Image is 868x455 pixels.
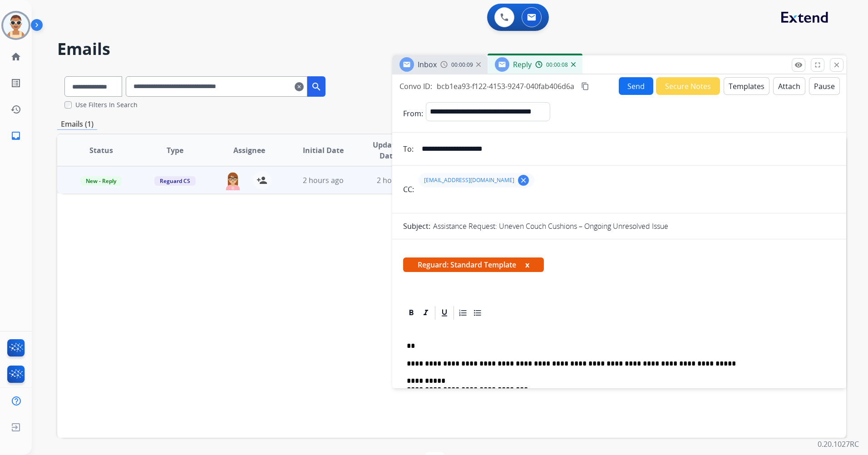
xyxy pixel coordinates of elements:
[403,257,544,272] span: Reguard: Standard Template
[471,306,484,320] div: Bullet List
[451,61,473,69] span: 00:00:09
[513,59,532,69] span: Reply
[525,259,529,270] button: x
[814,61,822,69] mat-icon: fullscreen
[437,81,574,91] span: bcb1ea93-f122-4153-9247-040fab406d6a
[3,13,29,38] img: avatar
[57,40,846,58] h2: Emails
[75,100,138,109] label: Use Filters In Search
[89,145,113,156] span: Status
[456,306,470,320] div: Ordered List
[10,104,21,115] mat-icon: history
[656,77,720,95] button: Secure Notes
[256,175,267,186] mat-icon: person_add
[581,82,589,90] mat-icon: content_copy
[10,130,21,141] mat-icon: inbox
[438,306,451,320] div: Underline
[403,108,423,119] p: From:
[519,176,528,184] mat-icon: clear
[724,77,769,95] button: Templates
[80,176,122,186] span: New - Reply
[311,81,322,92] mat-icon: search
[303,175,344,185] span: 2 hours ago
[773,77,805,95] button: Attach
[833,61,841,69] mat-icon: close
[818,439,859,450] p: 0.20.1027RC
[418,59,437,69] span: Inbox
[303,145,344,156] span: Initial Date
[419,306,433,320] div: Italic
[10,51,21,62] mat-icon: home
[403,184,414,195] p: CC:
[403,143,414,154] p: To:
[403,221,430,232] p: Subject:
[424,177,514,184] span: [EMAIL_ADDRESS][DOMAIN_NAME]
[167,145,183,156] span: Type
[809,77,840,95] button: Pause
[57,119,97,130] p: Emails (1)
[233,145,265,156] span: Assignee
[377,175,418,185] span: 2 hours ago
[404,306,418,320] div: Bold
[10,78,21,89] mat-icon: list_alt
[399,81,432,92] p: Convo ID:
[154,176,196,186] span: Reguard CS
[619,77,653,95] button: Send
[224,171,242,190] img: agent-avatar
[546,61,568,69] span: 00:00:08
[295,81,304,92] mat-icon: clear
[368,139,409,161] span: Updated Date
[433,221,668,232] p: Assistance Request: Uneven Couch Cushions – Ongoing Unresolved Issue
[794,61,803,69] mat-icon: remove_red_eye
